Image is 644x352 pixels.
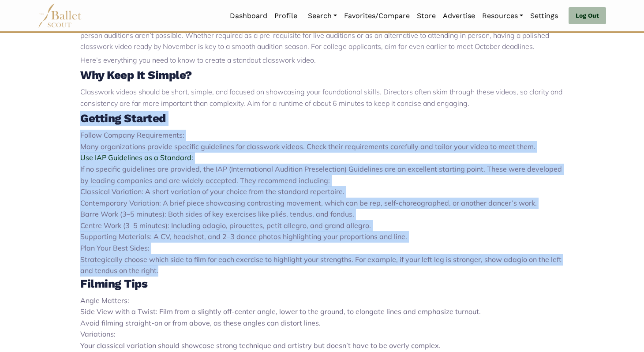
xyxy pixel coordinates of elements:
[80,220,564,232] li: Centre Work (3–5 minutes): Including adagio, pirouettes, petit allegro, and grand allegro.
[80,209,564,220] li: Barre Work (3–5 minutes): Both sides of key exercises like pliés, tendus, and fondus.
[569,7,606,25] a: Log Out
[80,295,564,307] li: Angle Matters:
[80,152,564,186] li: If no specific guidelines are provided, the IAP (International Audition Preselection) Guidelines ...
[80,198,564,209] li: Contemporary Variation: A brief piece showcasing contrasting movement, which can be rep, self-cho...
[439,7,479,25] a: Advertise
[479,7,527,25] a: Resources
[80,186,564,198] li: Classical Variation: A short variation of your choice from the standard repertoire.
[413,7,439,25] a: Store
[80,19,564,52] p: Classwork videos are a crucial tool for ballet auditions, providing directors with an overview of...
[80,86,564,109] p: Classwork videos should be short, simple, and focused on showcasing your foundational skills. Dir...
[271,7,301,25] a: Profile
[80,112,166,125] strong: Getting Started
[80,277,147,290] strong: Filming Tips
[527,7,562,25] a: Settings
[304,7,341,25] a: Search
[80,318,564,329] li: Avoid filming straight-on or from above, as these angles can distort lines.
[80,130,564,152] li: Follow Company Requirements: Many organizations provide specific guidelines for classwork videos....
[226,7,271,25] a: Dashboard
[80,153,193,162] a: Use IAP Guidelines as a Standard:
[341,7,413,25] a: Favorites/Compare
[80,243,564,277] li: Plan Your Best Sides: Strategically choose which side to film for each exercise to highlight your...
[80,55,564,66] p: Here’s everything you need to know to create a standout classwork video.
[80,306,564,318] li: Side View with a Twist: Film from a slightly off-center angle, lower to the ground, to elongate l...
[80,68,192,82] strong: Why Keep It Simple?
[80,329,564,340] li: Variations:
[80,231,564,243] li: Supporting Materials: A CV, headshot, and 2–3 dance photos highlighting your proportions and line.
[80,340,564,352] li: Your classical variation should showcase strong technique and artistry but doesn’t have to be ove...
